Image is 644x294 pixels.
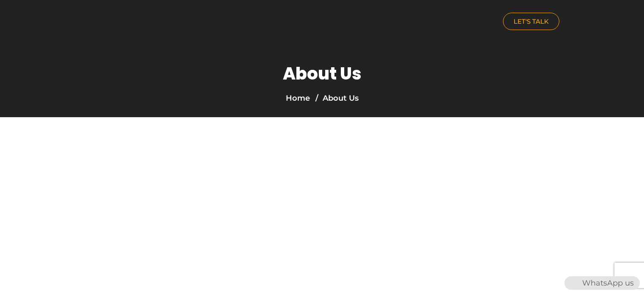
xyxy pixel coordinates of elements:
[22,4,318,41] a: nuance-qatar_logo
[565,276,579,290] img: WhatsApp
[286,93,310,103] a: Home
[503,13,559,30] a: LET'S TALK
[313,92,359,104] li: About Us
[564,278,640,288] a: WhatsAppWhatsApp us
[514,18,549,25] span: LET'S TALK
[283,63,362,84] h1: About Us
[22,4,93,41] img: nuance-qatar_logo
[564,276,640,290] div: WhatsApp us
